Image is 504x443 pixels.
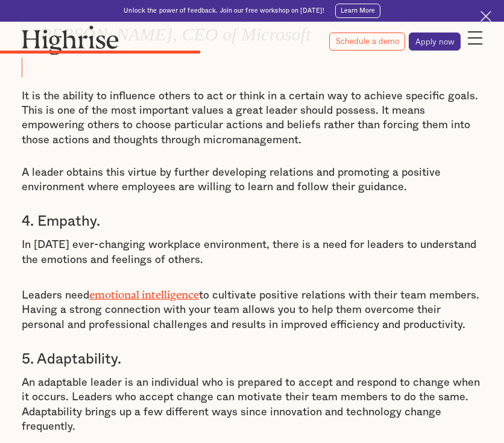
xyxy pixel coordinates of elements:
[22,238,482,267] p: In [DATE] ever-changing workplace environment, there is a need for leaders to understand the emot...
[22,212,482,231] h3: 4. Empathy.
[124,7,324,15] div: Unlock the power of feedback. Join our free workshop on [DATE]!
[89,288,199,296] a: emotional intelligence
[22,89,482,147] p: It is the ability to influence others to act or think in a certain way to achieve specific goals....
[22,350,482,368] h3: 5. Adaptability.
[22,285,482,332] p: Leaders need to cultivate positive relations with their team members. Having a strong connection ...
[22,166,482,195] p: A leader obtains this virtue by further developing relations and promoting a positive environment...
[329,33,405,51] a: Schedule a demo
[480,11,491,22] img: Cross icon
[409,33,461,51] a: Apply now
[22,25,119,55] img: Highrise logo
[335,4,380,18] a: Learn More
[22,376,482,434] p: An adaptable leader is an individual who is prepared to accept and respond to change when it occu...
